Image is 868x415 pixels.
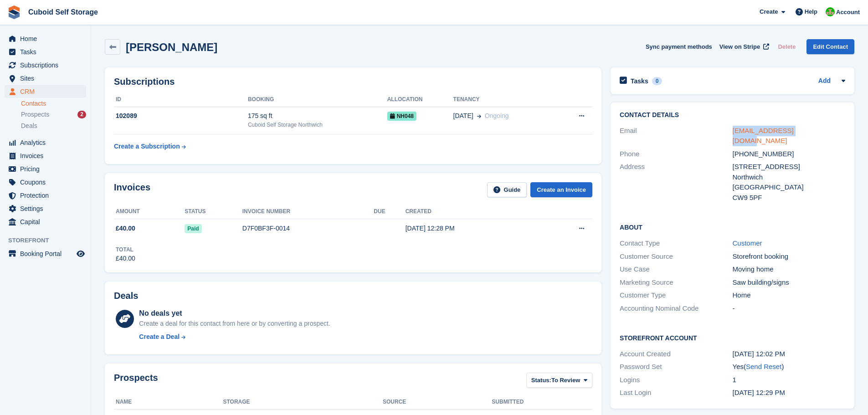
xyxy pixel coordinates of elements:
[139,332,180,342] div: Create a Deal
[620,333,845,342] h2: Storefront Account
[620,303,732,314] div: Accounting Nominal Code
[242,205,374,219] th: Invoice number
[248,111,387,121] div: 175 sq ft
[818,76,831,87] a: Add
[20,202,75,215] span: Settings
[733,375,845,385] div: 1
[620,222,845,231] h2: About
[139,308,330,319] div: No deals yet
[116,224,135,233] span: £40.00
[248,92,387,107] th: Booking
[5,189,86,202] a: menu
[719,42,760,51] span: View on Stripe
[20,46,75,58] span: Tasks
[77,111,86,118] div: 2
[75,248,86,259] a: Preview store
[387,92,453,107] th: Allocation
[620,375,732,385] div: Logins
[20,32,75,45] span: Home
[531,376,551,385] span: Status:
[116,246,135,254] div: Total
[374,205,405,219] th: Due
[21,110,86,119] a: Prospects 2
[733,182,845,193] div: [GEOGRAPHIC_DATA]
[139,332,330,342] a: Create a Deal
[733,303,845,314] div: -
[114,138,186,155] a: Create a Subscription
[20,247,75,260] span: Booking Portal
[20,59,75,72] span: Subscriptions
[185,224,201,233] span: Paid
[620,126,732,146] div: Email
[114,395,223,410] th: Name
[5,59,86,72] a: menu
[620,277,732,288] div: Marketing Source
[620,238,732,249] div: Contact Type
[620,388,732,398] div: Last Login
[5,149,86,162] a: menu
[620,149,732,159] div: Phone
[760,7,778,16] span: Create
[25,5,102,20] a: Cuboid Self Storage
[733,349,845,359] div: [DATE] 12:02 PM
[21,121,86,131] a: Deals
[733,172,845,183] div: Northwich
[733,277,845,288] div: Saw building/signs
[620,162,732,203] div: Address
[733,193,845,203] div: CW9 5PF
[492,395,555,410] th: Submitted
[826,7,835,16] img: Mark Prince
[485,112,509,119] span: Ongoing
[5,215,86,228] a: menu
[631,77,648,85] h2: Tasks
[21,122,37,130] span: Deals
[21,110,49,119] span: Prospects
[406,205,540,219] th: Created
[20,136,75,149] span: Analytics
[114,92,248,107] th: ID
[5,176,86,189] a: menu
[733,389,786,396] time: 2025-08-18 11:29:27 UTC
[526,373,592,388] button: Status: To Review
[5,32,86,45] a: menu
[733,239,762,247] a: Customer
[620,251,732,262] div: Customer Source
[716,39,771,54] a: View on Stripe
[20,176,75,189] span: Coupons
[406,224,540,233] div: [DATE] 12:28 PM
[620,112,845,119] h2: Contact Details
[114,373,158,389] h2: Prospects
[20,215,75,228] span: Capital
[5,163,86,175] a: menu
[551,376,580,385] span: To Review
[453,111,473,121] span: [DATE]
[733,162,845,172] div: [STREET_ADDRESS]
[744,363,784,370] span: ( )
[5,72,86,85] a: menu
[387,112,416,121] span: NH048
[20,163,75,175] span: Pricing
[805,7,817,16] span: Help
[530,182,592,197] a: Create an Invoice
[5,46,86,58] a: menu
[733,149,845,159] div: [PHONE_NUMBER]
[5,247,86,260] a: menu
[733,251,845,262] div: Storefront booking
[114,111,248,121] div: 102089
[21,99,86,108] a: Contacts
[20,189,75,202] span: Protection
[383,395,492,410] th: Source
[242,224,374,233] div: D7F0BF3F-0014
[453,92,557,107] th: Tenancy
[5,136,86,149] a: menu
[126,41,217,53] h2: [PERSON_NAME]
[114,142,180,151] div: Create a Subscription
[8,236,91,245] span: Storefront
[20,72,75,85] span: Sites
[620,362,732,372] div: Password Set
[20,149,75,162] span: Invoices
[806,39,854,54] a: Edit Contact
[114,205,185,219] th: Amount
[20,85,75,98] span: CRM
[774,39,799,54] button: Delete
